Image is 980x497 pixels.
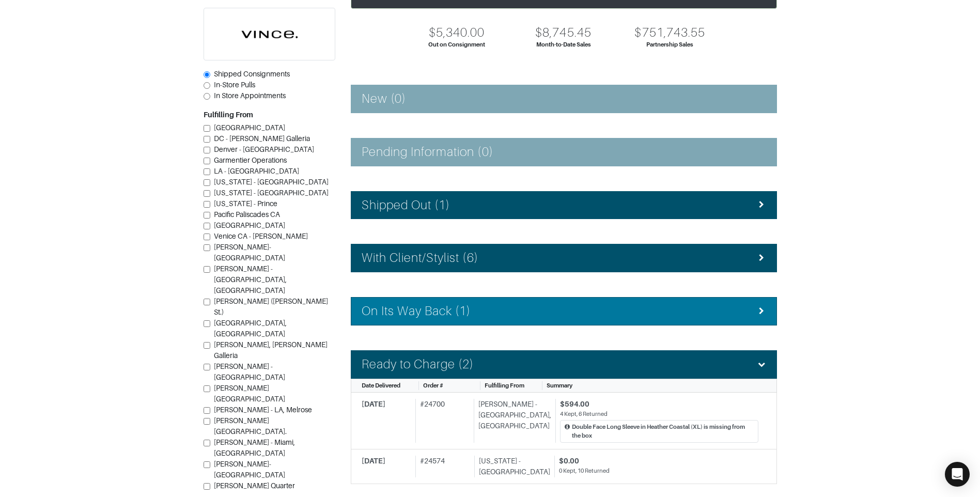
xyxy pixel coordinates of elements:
div: $5,340.00 [429,25,485,40]
span: Pacific Paliscades CA [214,210,280,219]
span: [PERSON_NAME]- [GEOGRAPHIC_DATA] [214,460,285,479]
input: [PERSON_NAME] ([PERSON_NAME] St.) [204,299,210,305]
span: DC - [PERSON_NAME] Galleria [214,134,310,143]
input: [PERSON_NAME], [PERSON_NAME] Galleria [204,342,210,349]
div: # 24700 [415,399,470,443]
span: Order # [423,382,443,389]
input: DC - [PERSON_NAME] Galleria [204,136,210,143]
input: [US_STATE] - [GEOGRAPHIC_DATA] [204,190,210,197]
span: [PERSON_NAME]-[GEOGRAPHIC_DATA] [214,243,285,262]
span: Venice CA - [PERSON_NAME] [214,232,308,240]
div: [PERSON_NAME] - [GEOGRAPHIC_DATA], [GEOGRAPHIC_DATA] [474,399,551,443]
span: Shipped Consignments [214,70,290,78]
div: Month-to-Date Sales [536,40,591,49]
input: Shipped Consignments [204,71,210,78]
input: [GEOGRAPHIC_DATA] [204,125,210,132]
span: [PERSON_NAME][GEOGRAPHIC_DATA] [214,384,285,403]
span: [GEOGRAPHIC_DATA], [GEOGRAPHIC_DATA] [214,319,287,338]
input: [PERSON_NAME][GEOGRAPHIC_DATA]. [204,418,210,425]
input: Venice CA - [PERSON_NAME] [204,234,210,240]
input: LA - [GEOGRAPHIC_DATA] [204,168,210,175]
div: # 24574 [415,456,470,477]
span: [DATE] [362,457,385,465]
h4: On Its Way Back (1) [362,304,471,319]
div: Double Face Long Sleeve in Heather Coastal (XL) is missing from the box [572,423,754,440]
input: [PERSON_NAME] - LA, Melrose [204,407,210,414]
span: Fulfilling From [485,382,524,389]
h4: Shipped Out (1) [362,198,450,213]
input: In Store Appointments [204,93,210,100]
input: [GEOGRAPHIC_DATA], [GEOGRAPHIC_DATA] [204,320,210,327]
span: [PERSON_NAME] ([PERSON_NAME] St.) [214,297,328,316]
h4: Pending Information (0) [362,145,493,160]
span: [PERSON_NAME] - [GEOGRAPHIC_DATA], [GEOGRAPHIC_DATA] [214,265,287,294]
span: [US_STATE] - Prince [214,199,277,208]
input: [PERSON_NAME] - Miami, [GEOGRAPHIC_DATA] [204,440,210,446]
input: [PERSON_NAME] Quarter [204,483,210,490]
input: In-Store Pulls [204,82,210,89]
span: In Store Appointments [214,91,286,100]
span: [PERSON_NAME][GEOGRAPHIC_DATA]. [214,416,287,436]
input: [PERSON_NAME]-[GEOGRAPHIC_DATA] [204,244,210,251]
input: [PERSON_NAME] - [GEOGRAPHIC_DATA], [GEOGRAPHIC_DATA] [204,266,210,273]
div: $594.00 [560,399,758,410]
img: cyAkLTq7csKWtL9WARqkkVaF.png [204,8,335,60]
span: [US_STATE] - [GEOGRAPHIC_DATA] [214,189,329,197]
div: $8,745.45 [535,25,591,40]
div: Open Intercom Messenger [945,462,970,487]
input: Garmentier Operations [204,158,210,164]
input: [US_STATE] - [GEOGRAPHIC_DATA] [204,179,210,186]
span: [PERSON_NAME] Quarter [214,482,295,490]
input: [PERSON_NAME] - [GEOGRAPHIC_DATA] [204,364,210,370]
label: Fulfilling From [204,110,253,120]
input: [PERSON_NAME]- [GEOGRAPHIC_DATA] [204,461,210,468]
div: 4 Kept, 6 Returned [560,410,758,418]
input: [PERSON_NAME][GEOGRAPHIC_DATA] [204,385,210,392]
span: [PERSON_NAME] - [GEOGRAPHIC_DATA] [214,362,285,381]
div: Out on Consignment [428,40,485,49]
span: [PERSON_NAME], [PERSON_NAME] Galleria [214,340,328,360]
input: [US_STATE] - Prince [204,201,210,208]
span: [US_STATE] - [GEOGRAPHIC_DATA] [214,178,329,186]
div: $0.00 [559,456,758,467]
span: Garmentier Operations [214,156,287,164]
span: [PERSON_NAME] - LA, Melrose [214,406,312,414]
span: Summary [547,382,572,389]
div: $751,743.55 [634,25,705,40]
div: Partnership Sales [646,40,693,49]
input: Denver - [GEOGRAPHIC_DATA] [204,147,210,153]
span: LA - [GEOGRAPHIC_DATA] [214,167,299,175]
input: Pacific Paliscades CA [204,212,210,219]
input: [GEOGRAPHIC_DATA] [204,223,210,229]
h4: Ready to Charge (2) [362,357,474,372]
div: 0 Kept, 10 Returned [559,467,758,475]
span: In-Store Pulls [214,81,255,89]
span: [DATE] [362,400,385,408]
span: [PERSON_NAME] - Miami, [GEOGRAPHIC_DATA] [214,438,295,457]
div: [US_STATE] - [GEOGRAPHIC_DATA] [474,456,550,477]
span: Date Delivered [362,382,400,389]
span: [GEOGRAPHIC_DATA] [214,221,285,229]
span: [GEOGRAPHIC_DATA] [214,123,285,132]
span: Denver - [GEOGRAPHIC_DATA] [214,145,314,153]
h4: With Client/Stylist (6) [362,251,478,266]
h4: New (0) [362,91,406,106]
